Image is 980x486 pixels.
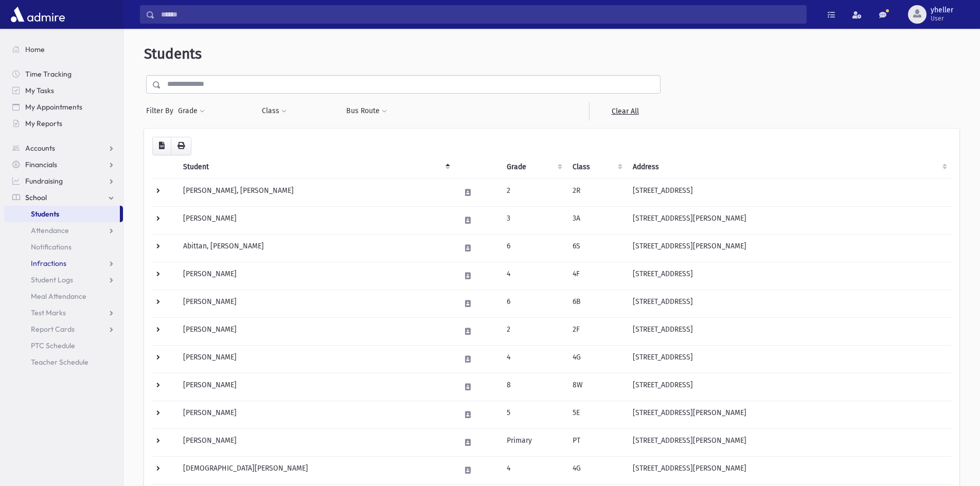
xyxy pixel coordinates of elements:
[501,428,566,456] td: Primary
[627,178,951,206] td: [STREET_ADDRESS]
[4,99,123,115] a: My Appointments
[627,373,951,401] td: [STREET_ADDRESS]
[4,156,123,173] a: Financials
[566,178,627,206] td: 2R
[501,456,566,484] td: 4
[501,262,566,290] td: 4
[4,82,123,99] a: My Tasks
[501,373,566,401] td: 8
[146,105,177,116] span: Filter By
[177,317,454,345] td: [PERSON_NAME]
[501,155,566,179] th: Grade: activate to sort column ascending
[4,354,123,370] a: Teacher Schedule
[152,137,171,155] button: CSV
[501,401,566,428] td: 5
[8,4,67,25] img: AdmirePro
[177,456,454,484] td: [DEMOGRAPHIC_DATA][PERSON_NAME]
[25,160,57,169] span: Financials
[177,102,205,120] button: Grade
[627,345,951,373] td: [STREET_ADDRESS]
[31,209,59,219] span: Students
[4,288,123,304] a: Meal Attendance
[627,262,951,290] td: [STREET_ADDRESS]
[177,178,454,206] td: [PERSON_NAME], [PERSON_NAME]
[627,290,951,317] td: [STREET_ADDRESS]
[4,189,123,206] a: School
[566,456,627,484] td: 4G
[566,373,627,401] td: 8W
[346,102,387,120] button: Bus Route
[501,290,566,317] td: 6
[155,5,806,24] input: Search
[4,321,123,337] a: Report Cards
[627,456,951,484] td: [STREET_ADDRESS][PERSON_NAME]
[589,102,661,120] a: Clear All
[566,290,627,317] td: 6B
[261,102,287,120] button: Class
[566,428,627,456] td: PT
[25,176,63,186] span: Fundraising
[31,341,75,350] span: PTC Schedule
[4,41,123,58] a: Home
[177,155,454,179] th: Student: activate to sort column descending
[25,86,54,95] span: My Tasks
[4,66,123,82] a: Time Tracking
[627,428,951,456] td: [STREET_ADDRESS][PERSON_NAME]
[931,6,953,14] span: yheller
[501,317,566,345] td: 2
[25,69,72,79] span: Time Tracking
[4,115,123,132] a: My Reports
[4,255,123,272] a: Infractions
[4,337,123,354] a: PTC Schedule
[31,292,86,301] span: Meal Attendance
[566,234,627,262] td: 6S
[31,357,88,367] span: Teacher Schedule
[25,143,55,153] span: Accounts
[25,119,62,128] span: My Reports
[31,259,66,268] span: Infractions
[31,275,73,284] span: Student Logs
[4,140,123,156] a: Accounts
[31,308,66,317] span: Test Marks
[177,428,454,456] td: [PERSON_NAME]
[566,401,627,428] td: 5E
[177,290,454,317] td: [PERSON_NAME]
[627,155,951,179] th: Address: activate to sort column ascending
[25,102,82,112] span: My Appointments
[566,155,627,179] th: Class: activate to sort column ascending
[31,325,75,334] span: Report Cards
[177,206,454,234] td: [PERSON_NAME]
[177,345,454,373] td: [PERSON_NAME]
[4,239,123,255] a: Notifications
[171,137,191,155] button: Print
[627,401,951,428] td: [STREET_ADDRESS][PERSON_NAME]
[31,226,69,235] span: Attendance
[501,345,566,373] td: 4
[501,206,566,234] td: 3
[627,234,951,262] td: [STREET_ADDRESS][PERSON_NAME]
[177,234,454,262] td: Abittan, [PERSON_NAME]
[177,373,454,401] td: [PERSON_NAME]
[566,317,627,345] td: 2F
[501,234,566,262] td: 6
[566,262,627,290] td: 4F
[501,178,566,206] td: 2
[4,173,123,189] a: Fundraising
[25,45,45,54] span: Home
[4,272,123,288] a: Student Logs
[566,206,627,234] td: 3A
[4,304,123,321] a: Test Marks
[627,206,951,234] td: [STREET_ADDRESS][PERSON_NAME]
[566,345,627,373] td: 4G
[931,14,953,23] span: User
[144,45,202,62] span: Students
[4,206,120,222] a: Students
[627,317,951,345] td: [STREET_ADDRESS]
[177,401,454,428] td: [PERSON_NAME]
[31,242,72,251] span: Notifications
[25,193,47,202] span: School
[177,262,454,290] td: [PERSON_NAME]
[4,222,123,239] a: Attendance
